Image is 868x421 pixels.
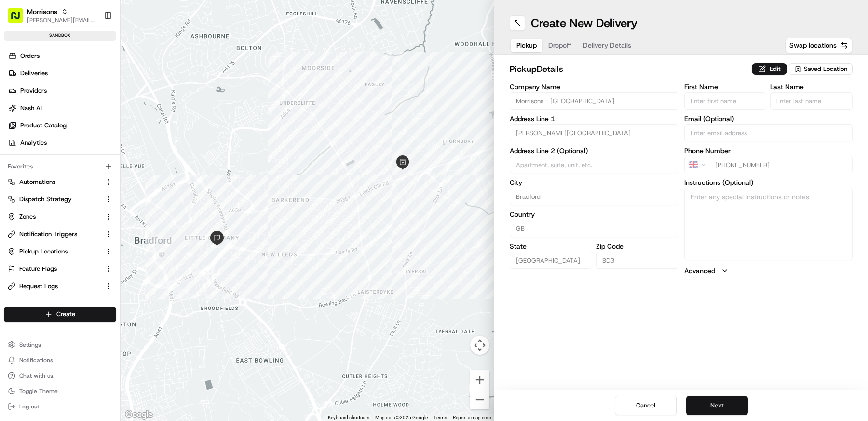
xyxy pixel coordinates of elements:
[510,115,678,122] label: Address Line 1
[548,41,571,50] span: Dropoff
[30,175,78,183] span: [PERSON_NAME]
[20,139,47,147] span: Analytics
[80,149,83,157] span: •
[10,92,27,109] img: 1736555255976-a54dd68f-1ca7-489b-9aae-adbdc363a1c4
[770,84,853,90] label: Last Name
[510,92,678,110] input: Enter company name
[19,195,72,204] span: Dispatch Strategy
[470,390,489,409] button: Zoom out
[20,92,38,109] img: 4037041995827_4c49e92c6e3ed2e3ec13_72.png
[375,415,428,420] span: Map data ©2025 Google
[20,86,47,95] span: Providers
[789,62,853,76] button: Saved Location
[10,125,65,133] div: Past conversations
[20,52,40,60] span: Orders
[96,239,117,246] span: Pylon
[19,403,39,410] span: Log out
[10,9,29,28] img: Nash
[686,396,748,415] button: Next
[615,396,677,415] button: Cancel
[684,266,853,276] button: Advanced
[4,307,116,322] button: Create
[804,65,847,73] span: Saved Location
[785,38,853,53] button: Swap locations
[19,247,68,256] span: Pickup Locations
[684,266,715,276] label: Advanced
[4,338,116,351] button: Settings
[4,159,116,174] div: Favorites
[10,216,17,224] div: 📗
[19,341,41,349] span: Settings
[4,244,116,259] button: Pickup Locations
[4,400,116,413] button: Log out
[8,230,101,239] a: Notification Triggers
[789,41,837,50] span: Swap locations
[78,211,159,229] a: 💻API Documentation
[4,226,116,242] button: Notification Triggers
[85,149,105,157] span: [DATE]
[684,84,767,90] label: First Name
[684,92,767,110] input: Enter first name
[8,282,101,291] a: Request Logs
[4,369,116,382] button: Chat with us!
[470,336,489,355] button: Map camera controls
[4,174,116,190] button: Automations
[510,211,678,218] label: Country
[25,62,159,72] input: Clear
[583,41,631,50] span: Delivery Details
[91,215,155,225] span: API Documentation
[8,212,101,221] a: Zones
[30,149,78,157] span: [PERSON_NAME]
[80,175,83,183] span: •
[10,38,176,54] p: Welcome 👋
[510,252,592,269] input: Enter state
[510,147,678,154] label: Address Line 2 (Optional)
[68,239,117,246] a: Powered byPylon
[684,147,853,154] label: Phone Number
[510,124,678,141] input: Enter address
[19,230,77,239] span: Notification Triggers
[684,115,853,122] label: Email (Optional)
[164,95,176,106] button: Start new chat
[328,414,369,421] button: Keyboard shortcuts
[20,104,42,112] span: Nash AI
[19,212,36,221] span: Zones
[123,408,155,421] img: Google
[4,4,100,27] button: Morrisons[PERSON_NAME][EMAIL_ADDRESS][DOMAIN_NAME]
[8,195,101,204] a: Dispatch Strategy
[19,215,74,225] span: Knowledge Base
[19,178,55,186] span: Automations
[43,92,158,101] div: Start new chat
[43,101,133,109] div: We're available if you need us!
[453,415,491,420] a: Report a map error
[470,370,489,390] button: Zoom in
[4,384,116,398] button: Toggle Theme
[27,7,57,16] button: Morrisons
[531,15,637,31] h1: Create New Delivery
[510,188,678,205] input: Enter city
[4,83,120,98] a: Providers
[510,156,678,173] input: Apartment, suite, unit, etc.
[596,243,678,250] label: Zip Code
[4,353,116,367] button: Notifications
[85,175,105,183] span: [DATE]
[4,135,120,151] a: Analytics
[4,209,116,225] button: Zones
[684,179,853,186] label: Instructions (Optional)
[510,220,678,237] input: Enter country
[770,92,853,110] input: Enter last name
[516,41,537,50] span: Pickup
[709,156,853,173] input: Enter phone number
[19,265,57,273] span: Feature Flags
[10,166,25,182] img: Ami Wang
[596,252,678,269] input: Enter zip code
[20,121,67,130] span: Product Catalog
[684,124,853,141] input: Enter email address
[4,31,116,41] div: sandbox
[510,179,678,186] label: City
[4,118,120,133] a: Product Catalog
[27,16,96,24] button: [PERSON_NAME][EMAIL_ADDRESS][DOMAIN_NAME]
[20,69,48,78] span: Deliveries
[19,372,54,379] span: Chat with us!
[4,279,116,294] button: Request Logs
